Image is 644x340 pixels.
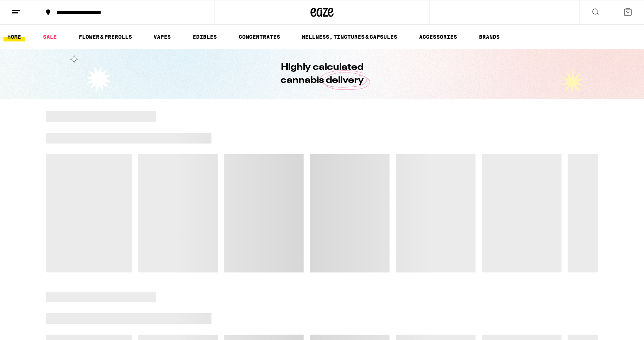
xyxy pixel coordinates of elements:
[475,32,504,41] button: BRANDS
[298,32,401,41] a: WELLNESS, TINCTURES & CAPSULES
[235,32,284,41] a: CONCENTRATES
[3,32,25,41] a: HOME
[259,61,385,87] h1: Highly calculated cannabis delivery
[150,32,175,41] a: VAPES
[415,32,461,41] a: ACCESSORIES
[75,32,136,41] a: FLOWER & PREROLLS
[39,32,61,41] a: SALE
[189,32,221,41] a: EDIBLES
